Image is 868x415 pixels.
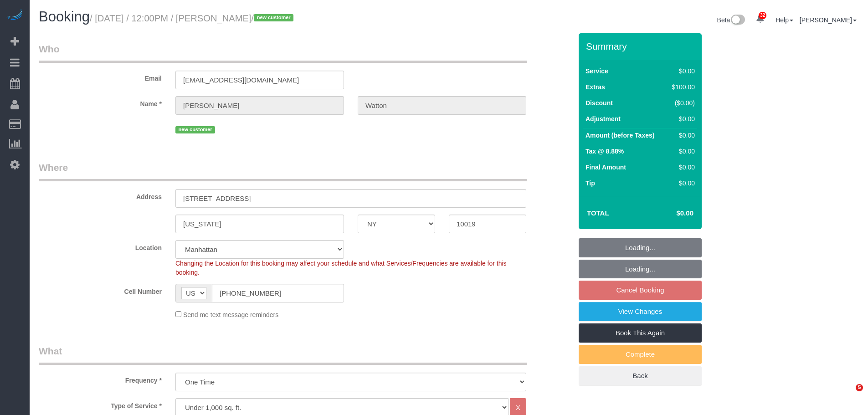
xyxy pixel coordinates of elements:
label: Extras [586,82,605,92]
input: Last Name [358,96,526,115]
label: Cell Number [32,284,169,296]
input: Zip Code [449,215,526,233]
label: Final Amount [586,163,626,172]
label: Discount [586,98,613,108]
a: Back [579,366,702,385]
h4: $0.00 [649,210,693,217]
img: Automaid Logo [5,9,24,22]
div: $100.00 [668,82,695,92]
label: Adjustment [586,114,621,123]
a: Book This Again [579,323,702,343]
iframe: Intercom live chat [837,384,859,406]
span: Send me text message reminders [183,311,278,318]
label: Amount (before Taxes) [586,131,654,140]
span: new customer [175,126,215,133]
label: Service [586,67,608,76]
label: Location [32,240,169,252]
span: 32 [759,12,766,19]
a: Beta [717,16,745,24]
label: Tip [586,179,595,188]
a: 32 [751,9,769,29]
div: $0.00 [668,147,695,156]
a: View Changes [579,302,702,321]
span: / [251,13,296,23]
a: Help [776,16,793,24]
label: Frequency * [32,373,169,385]
label: Address [32,189,169,201]
input: City [175,215,344,233]
input: Cell Number [212,284,344,302]
legend: Who [39,42,527,63]
div: $0.00 [668,67,695,76]
span: new customer [254,14,293,21]
div: $0.00 [668,179,695,188]
input: Email [175,71,344,89]
label: Email [32,71,169,83]
img: New interface [730,15,745,26]
strong: Total [587,209,609,217]
legend: Where [39,161,527,181]
div: $0.00 [668,163,695,172]
label: Name * [32,96,169,108]
legend: What [39,344,527,365]
h3: Summary [586,41,697,51]
label: Type of Service * [32,398,169,410]
a: [PERSON_NAME] [800,16,857,24]
label: Tax @ 8.88% [586,147,624,156]
div: $0.00 [668,114,695,123]
input: First Name [175,96,344,115]
div: $0.00 [668,131,695,140]
span: Changing the Location for this booking may affect your schedule and what Services/Frequencies are... [175,260,507,276]
div: ($0.00) [668,98,695,108]
span: 5 [856,384,863,391]
small: / [DATE] / 12:00PM / [PERSON_NAME] [90,13,296,23]
span: Booking [39,9,90,25]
